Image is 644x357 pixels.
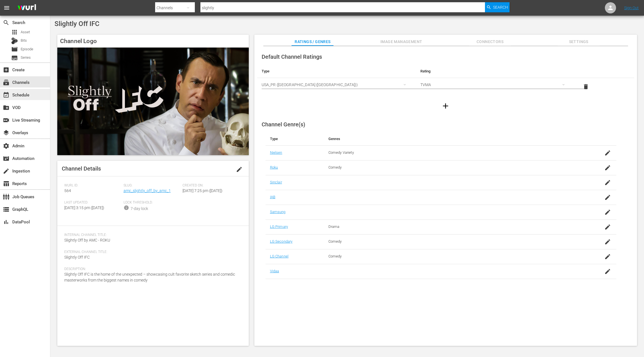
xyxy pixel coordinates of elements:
[3,143,10,149] span: Admin
[11,37,18,44] div: Bits
[3,19,10,26] span: Search
[380,38,422,45] span: Image Management
[3,92,10,98] span: Schedule
[124,200,180,205] span: Lock Threshold:
[64,255,90,259] span: Slightly Off IFC
[55,20,100,28] span: Slightly Off IFC
[493,2,508,12] span: Search
[124,183,180,188] span: Slug:
[124,205,129,211] span: info
[64,233,239,237] span: Internal Channel Title:
[124,188,171,193] a: amc_slightly_off_by_amc_1
[420,77,570,93] div: TVMA
[266,132,324,146] th: Type
[57,35,249,48] h4: Channel Logo
[11,55,18,61] span: Series
[257,65,416,78] th: Type
[3,168,10,174] span: Ingestion
[3,117,10,124] span: Live Streaming
[270,150,282,155] a: Nielsen
[469,38,511,45] span: Connectors
[3,129,10,136] span: Overlays
[183,188,222,193] span: [DATE] 7:25 pm ([DATE])
[3,4,10,11] span: menu
[485,2,510,12] button: Search
[416,65,575,78] th: Rating
[270,254,288,258] a: LG Channel
[11,46,18,53] span: Episode
[270,224,288,229] a: LG Primary
[21,38,27,43] span: Bits
[13,1,40,15] img: ans4CAIJ8jUAAAAAAAAAAAAAAAAAAAAAAAAgQb4GAAAAAAAAAAAAAAAAAAAAAAAAJMjXAAAAAAAAAAAAAAAAAAAAAAAAgAT5G...
[64,188,71,193] span: 564
[324,132,577,146] th: Genres
[64,250,239,254] span: External Channel Title:
[270,239,293,243] a: LG Secondary
[262,53,322,60] span: Default Channel Ratings
[131,206,148,212] div: 7-day lock
[21,55,31,60] span: Series
[183,183,239,188] span: Created On:
[3,180,10,187] span: Reports
[64,205,104,210] span: [DATE] 3:15 pm ([DATE])
[3,104,10,111] span: VOD
[64,238,110,242] span: Slightly Off by AMC - ROKU
[270,269,279,273] a: Vidaa
[64,183,121,188] span: Wurl ID:
[3,79,10,86] span: Channels
[64,272,235,282] span: Slightly Off IFC is the home of the unexpected – showcasing cult favorite sketch series and comed...
[624,6,639,10] a: Sign Out
[270,210,286,214] a: Samsung
[3,206,10,213] span: GraphQL
[583,83,589,90] span: delete
[262,77,411,93] div: USA_PR ([GEOGRAPHIC_DATA] ([GEOGRAPHIC_DATA]))
[262,121,305,128] span: Channel Genre(s)
[11,29,18,36] span: Asset
[270,180,282,184] a: Sinclair
[64,200,121,205] span: Last Updated:
[236,166,243,173] span: edit
[233,163,246,176] button: edit
[21,46,33,52] span: Episode
[62,165,101,172] span: Channel Details
[64,267,239,271] span: Description:
[579,80,593,93] button: delete
[3,67,10,73] span: Create
[270,165,278,169] a: Roku
[292,38,333,45] span: Ratings / Genres
[558,38,600,45] span: Settings
[3,219,10,225] span: DataPool
[270,195,275,199] a: IAB
[57,48,249,155] img: Slightly Off IFC
[3,155,10,162] span: Automation
[257,65,634,95] table: simple table
[21,29,30,35] span: Asset
[3,193,10,200] span: Job Queues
